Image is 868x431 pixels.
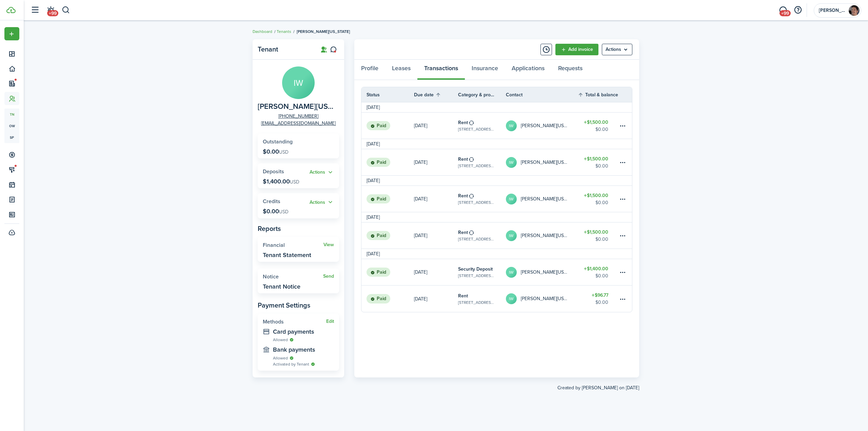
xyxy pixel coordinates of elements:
span: Allowed [273,355,288,361]
a: Paid [361,222,414,249]
a: Rent[STREET_ADDRESS][PERSON_NAME] Rear Studio Left [458,222,506,249]
avatar-text: IW [506,230,517,241]
span: Deposits [263,168,284,175]
table-info-title: Rent [458,292,468,299]
span: USD [279,149,289,156]
widget-stats-description: Card payments [273,328,334,335]
button: Open sidebar [28,4,41,17]
widget-stats-title: Notice [263,274,323,280]
button: Open menu [602,44,632,55]
table-amount-description: $0.00 [595,299,608,306]
table-subtitle: [STREET_ADDRESS][PERSON_NAME] Rear Studio Left [458,236,496,242]
status: Paid [367,231,390,240]
button: Actions [310,198,334,206]
table-subtitle: [STREET_ADDRESS][PERSON_NAME] Rear Studio Left [458,163,496,169]
table-profile-info-text: [PERSON_NAME][US_STATE] [521,270,568,275]
img: Andy [849,5,860,16]
a: [DATE] [414,113,458,139]
a: Rent[STREET_ADDRESS][PERSON_NAME] Rear Studio Left [458,149,506,175]
button: Search [62,4,70,16]
button: Open resource center [792,4,804,16]
table-info-title: Security Deposit [458,266,493,273]
status: Paid [367,194,390,204]
a: ow [4,120,19,132]
widget-stats-description: Tenant Statement [263,252,311,258]
table-amount-title: $1,500.00 [584,192,608,199]
avatar-text: IW [282,66,315,99]
span: +99 [47,10,58,16]
a: $96.77$0.00 [578,286,618,312]
th: Sort [414,91,458,99]
a: Add invoice [555,44,598,55]
table-amount-description: $0.00 [595,162,608,170]
a: Insurance [465,60,505,80]
a: IW[PERSON_NAME][US_STATE] [506,222,578,249]
avatar-text: IW [506,157,517,168]
table-info-title: Rent [458,119,468,126]
span: +99 [780,10,791,16]
a: [PHONE_NUMBER] [278,113,318,120]
p: [DATE] [414,195,427,202]
a: Tenants [277,28,291,35]
p: [DATE] [414,269,427,276]
avatar-text: IW [506,120,517,131]
table-profile-info-text: [PERSON_NAME][US_STATE] [521,296,568,301]
table-info-title: Rent [458,229,468,236]
menu-btn: Actions [602,44,632,55]
table-subtitle: [STREET_ADDRESS][PERSON_NAME] Rear Studio Left [458,273,496,279]
p: [DATE] [414,232,427,239]
table-amount-title: $96.77 [592,292,608,299]
a: Notifications [44,2,57,19]
panel-main-title: Tenant [258,45,312,53]
span: Andy [819,8,846,13]
table-amount-description: $0.00 [595,236,608,243]
a: Paid [361,286,414,312]
a: $1,500.00$0.00 [578,149,618,175]
a: sp [4,132,19,143]
a: Profile [354,60,385,80]
table-info-title: Rent [458,156,468,163]
a: IW[PERSON_NAME][US_STATE] [506,186,578,212]
button: Open menu [310,169,334,176]
status: Paid [367,158,390,167]
th: Category & property [458,91,506,98]
table-amount-title: $1,500.00 [584,155,608,162]
a: [DATE] [414,222,458,249]
a: Leases [385,60,417,80]
avatar-text: IW [506,267,517,278]
span: Credits [263,197,280,205]
a: [DATE] [414,286,458,312]
table-amount-description: $0.00 [595,199,608,206]
button: Open menu [4,27,19,40]
a: Rent[STREET_ADDRESS][PERSON_NAME] Rear Studio Left [458,186,506,212]
p: $0.00 [263,148,289,155]
table-amount-description: $0.00 [595,272,608,279]
table-profile-info-text: [PERSON_NAME][US_STATE] [521,123,568,129]
td: [DATE] [361,140,385,148]
a: Security Deposit[STREET_ADDRESS][PERSON_NAME] Rear Studio Left [458,259,506,285]
td: [DATE] [361,177,385,184]
th: Contact [506,91,578,98]
img: TenantCloud [6,7,16,13]
a: IW[PERSON_NAME][US_STATE] [506,286,578,312]
button: Actions [310,169,334,176]
a: Paid [361,259,414,285]
status: Paid [367,294,390,303]
span: USD [279,208,289,215]
span: [PERSON_NAME][US_STATE] [297,28,350,35]
avatar-text: IW [506,293,517,304]
avatar-text: IW [506,194,517,204]
table-amount-title: $1,400.00 [584,265,608,272]
a: $1,400.00$0.00 [578,259,618,285]
a: IW[PERSON_NAME][US_STATE] [506,149,578,175]
table-amount-description: $0.00 [595,126,608,133]
widget-stats-title: Methods [263,319,326,325]
a: Rent[STREET_ADDRESS][PERSON_NAME] Rear Studio Left [458,286,506,312]
a: Paid [361,149,414,175]
button: Open menu [310,198,334,206]
table-info-title: Rent [458,192,468,199]
a: View [323,242,334,248]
